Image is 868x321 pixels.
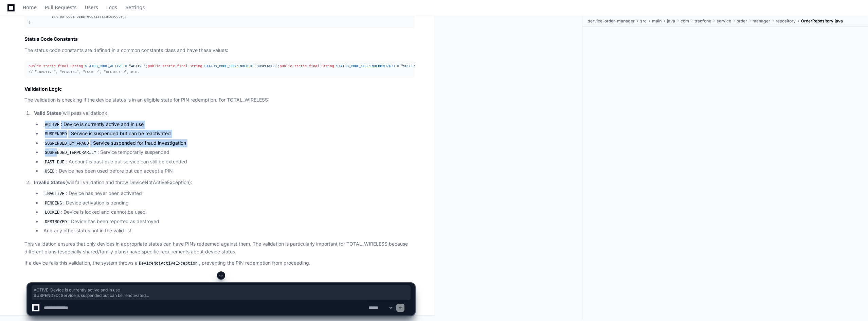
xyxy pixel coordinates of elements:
[41,121,415,129] li: : Device is currently active and in use
[29,64,41,68] span: public
[694,18,711,24] span: tracfone
[397,64,399,68] span: =
[667,18,675,24] span: java
[24,96,415,104] p: The validation is checking if the device status is in an eligible state for PIN redemption. For T...
[41,208,415,216] li: : Device is locked and cannot be used
[23,5,37,10] span: Home
[138,261,199,267] code: DeviceNotActiveException
[34,179,65,185] strong: Invalid States
[41,139,415,147] li: : Service suspended for fraud investigation
[24,259,415,267] p: If a device fails this validation, the system throws a , preventing the PIN redemption from proce...
[85,5,98,10] span: Users
[34,110,61,116] strong: Valid States
[737,18,747,24] span: order
[43,64,56,68] span: static
[776,18,796,24] span: repository
[43,200,63,207] code: PENDING
[336,64,395,68] span: STATUS_CODE_SUSPENDEDBYFRAUD
[34,287,409,298] span: ACTIVE: Device is currently active and in use SUSPENDED: Service is suspended but can be reactiva...
[41,130,415,138] li: : Service is suspended but can be reactivated
[43,131,68,137] code: SUSPENDED
[588,18,635,24] span: service-order-manager
[24,240,415,256] p: This validation ensures that only devices in appropriate states can have PINs redeemed against th...
[41,227,415,235] li: And any other status not in the valid list
[41,167,415,175] li: : Device has been used before but can accept a PIN
[24,86,415,92] h2: Validation Logic
[309,64,320,68] span: final
[43,168,56,175] code: USED
[106,5,117,10] span: Logs
[29,70,140,74] span: // "INACTIVE", "PENDING", "LOCKED", "DESTROYED", etc.
[640,18,647,24] span: src
[29,64,411,75] div: ; ; ; ; ; ;
[250,64,252,68] span: =
[294,64,307,68] span: static
[190,64,202,68] span: String
[24,36,415,42] h2: Status Code Constants
[41,148,415,157] li: : Service temporarily suspended
[681,18,689,24] span: com
[45,5,76,10] span: Pull Requests
[401,64,443,68] span: "SUSPENDED_BY_FRAUD"
[129,64,146,68] span: "ACTIVE"
[24,47,415,54] p: The status code constants are defined in a common constants class and have these values:
[41,199,415,207] li: : Device activation is pending
[255,64,278,68] span: "SUSPENDED"
[125,64,127,68] span: =
[753,18,770,24] span: manager
[43,159,66,165] code: PAST_DUE
[125,5,145,10] span: Settings
[85,64,123,68] span: STATUS_CODE_ACTIVE
[41,158,415,166] li: : Account is past due but service can still be extended
[34,109,415,117] p: (will pass validation):
[34,179,415,186] p: (will fail validation and throw DeviceNotActiveException):
[70,64,83,68] span: String
[43,219,68,225] code: DESTROYED
[43,141,90,147] code: SUSPENDED_BY_FRAUD
[148,64,160,68] span: public
[58,64,68,68] span: final
[41,190,415,198] li: : Device has never been activated
[717,18,731,24] span: service
[43,150,97,156] code: SUSPENDED_TEMPORARILY
[41,218,415,226] li: : Device has been reported as destroyed
[801,18,843,24] span: OrderRepository.java
[652,18,662,24] span: main
[322,64,334,68] span: String
[204,64,248,68] span: STATUS_CODE_SUSPENDED
[280,64,292,68] span: public
[43,191,66,197] code: INACTIVE
[162,64,175,68] span: static
[43,122,61,128] code: ACTIVE
[43,210,61,216] code: LOCKED
[177,64,188,68] span: final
